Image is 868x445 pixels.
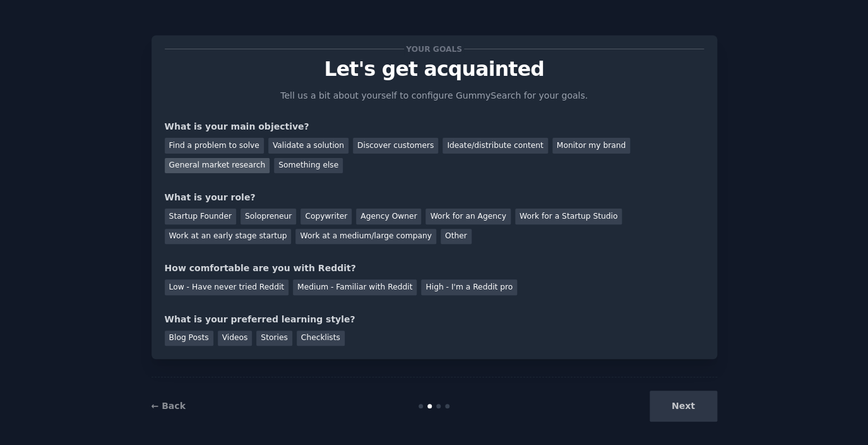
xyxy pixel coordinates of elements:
[165,138,264,154] div: Find a problem to solve
[165,331,213,346] div: Blog Posts
[218,331,253,346] div: Videos
[441,229,472,245] div: Other
[515,209,622,224] div: Work for a Startup Studio
[275,89,593,102] p: Tell us a bit about yourself to configure GummySearch for your goals.
[165,158,270,174] div: General market research
[256,331,292,346] div: Stories
[165,229,292,245] div: Work at an early stage startup
[443,138,547,154] div: Ideate/distribute content
[165,191,704,204] div: What is your role?
[241,209,296,224] div: Solopreneur
[165,58,704,80] p: Let's get acquainted
[300,209,352,224] div: Copywriter
[274,158,343,174] div: Something else
[165,262,704,275] div: How comfortable are you with Reddit?
[425,209,510,224] div: Work for an Agency
[293,279,417,295] div: Medium - Familiar with Reddit
[297,331,345,346] div: Checklists
[421,279,517,295] div: High - I'm a Reddit pro
[295,229,436,245] div: Work at a medium/large company
[353,138,438,154] div: Discover customers
[165,120,704,133] div: What is your main objective?
[404,42,465,56] span: Your goals
[152,401,186,411] a: ← Back
[165,279,288,295] div: Low - Have never tried Reddit
[165,209,236,224] div: Startup Founder
[356,209,421,224] div: Agency Owner
[552,138,630,154] div: Monitor my brand
[165,313,704,326] div: What is your preferred learning style?
[268,138,348,154] div: Validate a solution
